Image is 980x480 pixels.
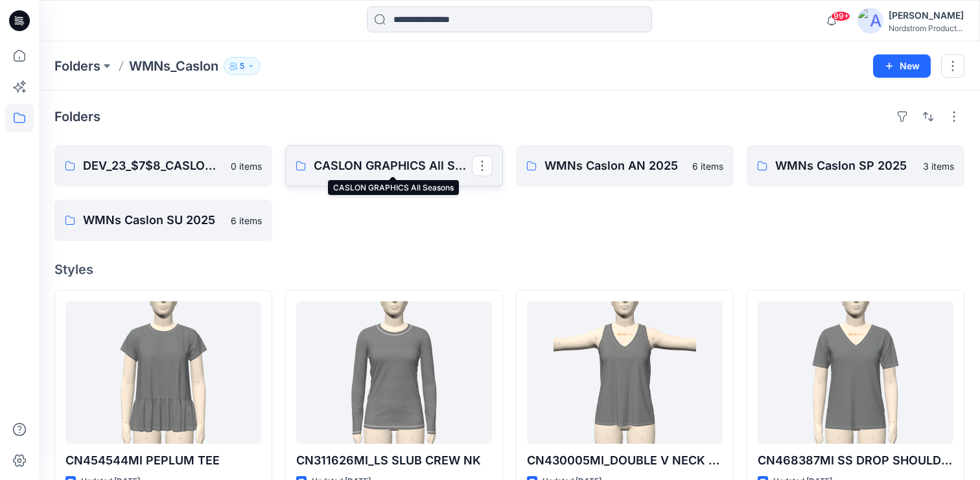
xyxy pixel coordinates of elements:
a: CN454544MI PEPLUM TEE [65,301,261,444]
a: CN311626MI_LS SLUB CREW NK [296,301,492,444]
p: CN430005MI_DOUBLE V NECK TANK [527,451,723,470]
h4: Folders [54,109,100,124]
p: WMNs Caslon AN 2025 [544,157,684,175]
a: WMNs Caslon SP 20253 items [747,145,964,187]
a: CASLON GRAPHICS All Seasons [285,145,503,187]
p: WMNs Caslon SU 2025 [83,211,223,229]
p: DEV_23_$7$8_CASLON (Clone) [83,157,223,175]
p: 3 items [923,159,954,173]
a: WMNs Caslon SU 20256 items [54,200,272,241]
p: 5 [240,59,244,73]
p: CN311626MI_LS SLUB CREW NK [296,451,492,470]
button: 5 [224,57,261,75]
p: WMNs_Caslon [129,57,218,75]
a: WMNs Caslon AN 20256 items [516,145,734,187]
span: 99+ [831,11,850,21]
h4: Styles [54,262,964,277]
p: 0 items [231,159,262,173]
div: [PERSON_NAME] [889,8,964,23]
a: Folders [54,57,100,75]
p: 6 items [231,214,262,227]
p: 6 items [692,159,723,173]
p: WMNs Caslon SP 2025 [775,157,915,175]
p: CN468387MI SS DROP SHOULDER TEE [758,451,953,470]
a: CN468387MI SS DROP SHOULDER TEE [758,301,953,444]
a: CN430005MI_DOUBLE V NECK TANK [527,301,723,444]
p: CASLON GRAPHICS All Seasons [314,157,472,175]
p: CN454544MI PEPLUM TEE [65,451,261,470]
img: avatar [857,8,883,34]
button: New [873,54,931,78]
div: Nordstrom Product... [889,23,964,33]
a: DEV_23_$7$8_CASLON (Clone)0 items [54,145,272,187]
